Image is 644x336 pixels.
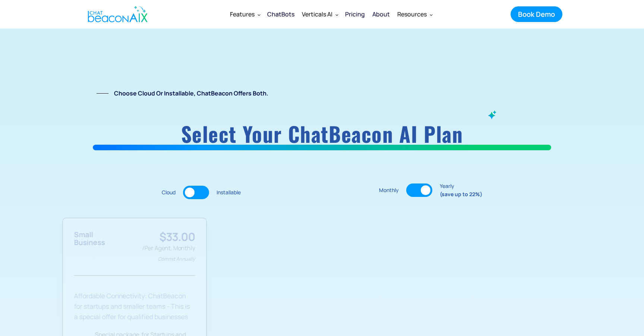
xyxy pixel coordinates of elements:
div: Features [230,9,255,19]
a: About [369,4,394,24]
div: $33.00 [142,231,195,243]
em: Commit Annually [158,255,195,262]
div: ChatBots [267,9,294,19]
img: Dropdown [430,13,433,16]
div: Resources [397,9,427,19]
div: Small Business [74,231,105,246]
div: Resources [394,5,436,23]
div: Affordable Connectivity: ChatBeacon for startups and smaller teams - This is a special offer for ... [74,291,195,322]
a: home [82,1,152,27]
img: Dropdown [258,13,261,16]
div: Cloud [162,188,176,197]
h1: Select your ChatBeacon AI plan [93,124,551,144]
strong: Choose Cloud or Installable, ChatBeacon offers both. [114,89,268,97]
div: /Per Agent, Monthly [142,243,195,264]
img: Dropdown [335,13,338,16]
div: Yearly [440,182,482,198]
a: ChatBots [263,4,298,24]
div: Monthly [379,186,399,194]
a: Book Demo [511,6,562,22]
img: ChatBeacon AI [487,110,498,120]
a: Pricing [341,5,369,23]
div: Verticals AI [298,5,341,23]
strong: (save up to 22%) [440,191,482,198]
div: Features [226,5,263,23]
div: Installable [217,188,241,197]
div: Book Demo [518,9,555,19]
div: Pricing [345,9,365,19]
div: About [372,9,390,19]
div: Verticals AI [302,9,332,19]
